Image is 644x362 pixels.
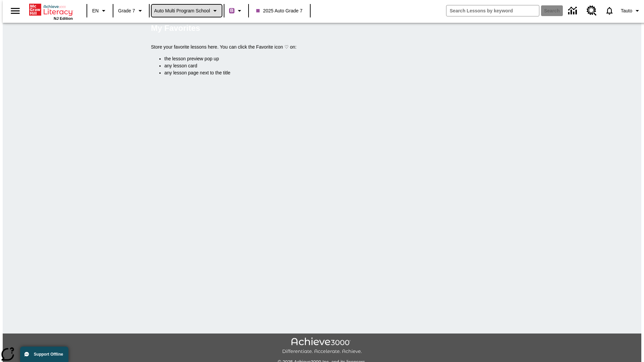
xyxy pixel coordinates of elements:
[282,338,362,355] img: Achieve3000 Differentiate Accelerate Achieve
[89,5,111,17] button: Language: EN, Select a language
[230,6,233,15] span: B
[564,2,583,20] a: Data Center
[164,55,493,62] li: the lesson preview pop up
[34,352,63,357] span: Support Offline
[151,44,493,51] p: Store your favorite lessons here. You can click the Favorite icon ♡ on:
[621,7,632,14] span: Tauto
[54,16,73,20] span: NJ Edition
[618,5,644,17] button: Profile/Settings
[256,7,303,14] span: 2025 Auto Grade 7
[151,23,200,34] h5: My Favorites
[115,5,147,17] button: Grade: Grade 7, Select a grade
[446,5,539,16] input: search field
[601,2,618,19] a: Notifications
[164,69,493,76] li: any lesson page next to the title
[583,2,601,20] a: Resource Center, Will open in new tab
[226,5,246,17] button: Boost Class color is purple. Change class color
[29,2,73,20] div: Home
[164,62,493,69] li: any lesson card
[5,1,25,21] button: Open side menu
[92,7,99,14] span: EN
[154,7,210,14] span: Auto Multi program School
[118,7,135,14] span: Grade 7
[152,5,222,17] button: School: Auto Multi program School, Select your school
[29,3,73,16] a: Home
[20,347,68,362] button: Support Offline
